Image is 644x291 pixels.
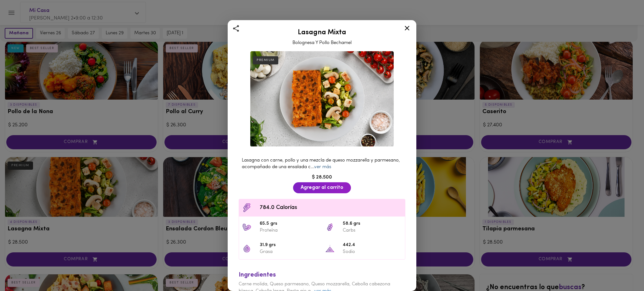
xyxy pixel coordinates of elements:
[314,165,331,169] a: ver más
[343,220,402,228] span: 58.6 grs
[325,222,335,232] img: 58.6 grs Carbs
[260,249,319,255] p: Grasa
[242,158,400,169] span: Lasagna con carne, pollo y una mezcla de queso mozzarella y parmesano, acompañado de una ensalada...
[242,244,252,253] img: 31.9 grs Grasa
[260,227,319,234] p: Proteína
[301,185,343,191] span: Agregar al carrito
[236,29,408,36] h2: Lasagna Mixta
[236,174,408,181] div: $ 28.500
[242,222,252,232] img: 65.5 grs Proteína
[253,56,278,64] div: PREMIUM
[260,204,402,212] span: 784.0 Calorías
[239,271,405,280] div: Ingredientes
[242,203,252,212] img: Contenido calórico
[325,244,335,253] img: 442.4 Sodio
[260,242,319,249] span: 31.9 grs
[343,227,402,234] p: Carbs
[608,255,638,285] iframe: Messagebird Livechat Widget
[293,182,351,193] button: Agregar al carrito
[343,242,402,249] span: 442.4
[292,41,352,45] span: Bolognesa Y Pollo Bechamel
[250,51,394,147] img: Lasagna Mixta
[260,220,319,228] span: 65.5 grs
[343,249,402,255] p: Sodio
